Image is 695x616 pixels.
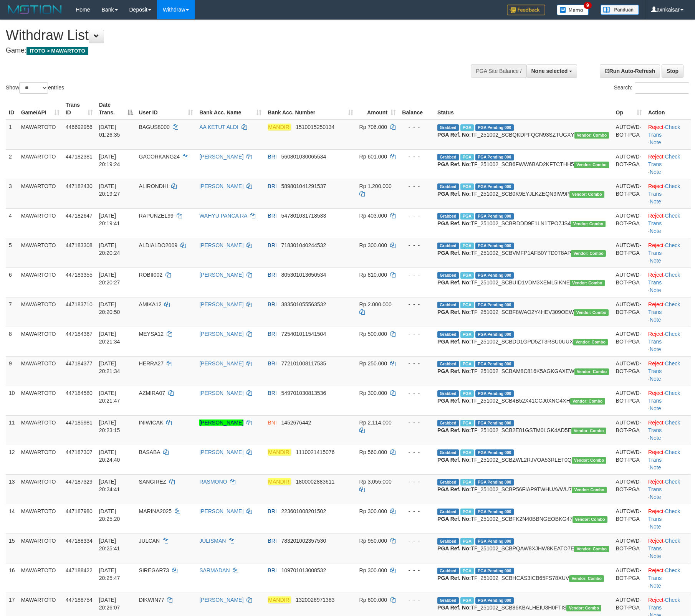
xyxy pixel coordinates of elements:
[6,238,18,268] td: 5
[584,2,592,9] span: 9
[437,302,459,308] span: Grabbed
[650,494,661,500] a: Note
[648,508,664,514] a: Reject
[650,346,661,352] a: Note
[402,123,431,131] div: - - -
[139,213,174,219] span: RAPUNZEL99
[645,327,691,356] td: · ·
[437,272,459,279] span: Grabbed
[434,445,613,474] td: TF_251002_SCBZWL2RJVOA53RLET0Q
[648,301,680,315] a: Check Trans
[281,242,326,248] span: Copy 718301040244532 to clipboard
[648,183,664,189] a: Reject
[66,360,93,367] span: 447184377
[359,360,387,367] span: Rp 250.000
[650,139,661,145] a: Note
[66,301,93,307] span: 447183710
[648,479,664,485] a: Reject
[460,183,474,190] span: Marked by axnriski
[570,398,605,405] span: Vendor URL: https://secure11.1velocity.biz
[460,213,474,220] span: Marked by axnriski
[571,428,606,434] span: Vendor URL: https://secure11.1velocity.biz
[648,154,664,160] a: Reject
[99,331,120,345] span: [DATE] 20:21:34
[356,98,399,120] th: Amount: activate to sort column ascending
[18,208,63,238] td: MAWARTOTO
[296,124,334,130] span: Copy 1510015250134 to clipboard
[648,360,680,374] a: Check Trans
[99,213,120,226] span: [DATE] 20:19:41
[650,317,661,323] a: Note
[460,124,474,131] span: Marked by axnkaisar
[437,427,471,433] b: PGA Ref. No:
[437,124,459,131] span: Grabbed
[18,356,63,386] td: MAWARTOTO
[199,331,243,337] a: [PERSON_NAME]
[650,524,661,530] a: Note
[268,213,276,219] span: BRI
[359,449,387,455] span: Rp 560.000
[571,221,606,227] span: Vendor URL: https://secure11.1velocity.biz
[613,208,645,238] td: AUTOWD-BOT-PGA
[434,268,613,297] td: TF_251002_SCBUID1VDM3XEML5IKNE
[402,241,431,249] div: - - -
[18,179,63,208] td: MAWARTOTO
[460,243,474,249] span: Marked by axnriski
[434,356,613,386] td: TF_251002_SCBAM8C816K5AGKGAXEW
[645,445,691,474] td: · ·
[471,64,526,78] div: PGA Site Balance /
[650,405,661,411] a: Note
[139,419,164,426] span: INIWICAK
[6,208,18,238] td: 4
[66,419,93,426] span: 447185981
[268,331,276,337] span: BRI
[437,331,459,338] span: Grabbed
[139,154,180,160] span: GACORKANG24
[437,420,459,426] span: Grabbed
[648,301,664,307] a: Reject
[139,301,162,307] span: AMIKA12
[434,238,613,268] td: TF_251002_SCBVMFP1AFB0YTD0T8AP
[281,331,326,337] span: Copy 725401011541504 to clipboard
[648,479,680,492] a: Check Trans
[99,124,120,138] span: [DATE] 01:26:35
[650,553,661,559] a: Note
[18,415,63,445] td: MAWARTOTO
[613,268,645,297] td: AUTOWD-BOT-PGA
[66,390,93,396] span: 447184580
[574,309,609,316] span: Vendor URL: https://secure11.1velocity.biz
[66,213,93,219] span: 447182647
[281,154,326,160] span: Copy 560801030065534 to clipboard
[402,360,431,367] div: - - -
[613,386,645,415] td: AUTOWD-BOT-PGA
[199,479,227,485] a: RASMONO
[437,449,459,456] span: Grabbed
[648,508,680,522] a: Check Trans
[460,420,474,426] span: Marked by axnriski
[139,331,164,337] span: MEYSA12
[475,243,514,249] span: PGA Pending
[139,183,168,189] span: ALIRONDHI
[475,420,514,426] span: PGA Pending
[402,301,431,308] div: - - -
[648,449,664,455] a: Reject
[645,356,691,386] td: · ·
[66,124,93,130] span: 446692956
[475,390,514,397] span: PGA Pending
[613,179,645,208] td: AUTOWD-BOT-PGA
[66,449,93,455] span: 447187307
[434,297,613,327] td: TF_251002_SCBF8WAO2Y4HEV309OEW
[281,360,326,367] span: Copy 772101008117535 to clipboard
[571,250,606,257] span: Vendor URL: https://secure11.1velocity.biz
[359,183,392,189] span: Rp 1.200.000
[281,272,326,278] span: Copy 805301013650534 to clipboard
[648,331,664,337] a: Reject
[18,386,63,415] td: MAWARTOTO
[99,419,120,433] span: [DATE] 20:23:15
[648,390,680,404] a: Check Trans
[648,597,664,603] a: Reject
[66,183,93,189] span: 447182430
[99,272,120,286] span: [DATE] 20:20:27
[6,120,18,150] td: 1
[66,154,93,160] span: 447182381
